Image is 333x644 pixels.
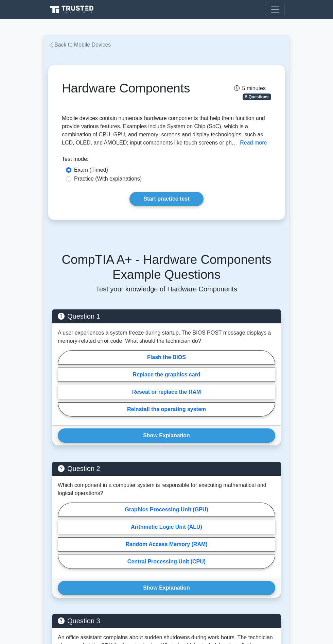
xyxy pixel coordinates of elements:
[52,252,281,282] h5: CompTIA A+ - Hardware Components Example Questions
[58,503,275,517] label: Graphics Processing Unit (GPU)
[129,192,203,206] a: Start practice test
[58,617,275,625] h5: Question 3
[48,42,111,48] a: Back to Mobile Devices
[240,139,267,147] button: Read more
[58,581,275,595] button: Show Explanation
[58,385,275,399] label: Reseat or replace the RAM
[58,402,275,417] label: Reinstall the operating system
[234,85,266,91] span: 5 minutes
[62,81,199,96] h1: Hardware Components
[58,312,275,320] h5: Question 1
[58,329,275,345] p: A user experiences a system freeze during startup. The BIOS POST message displays a memory-relate...
[58,350,275,365] label: Flash the BIOS
[74,166,108,174] label: Exam (Timed)
[58,464,275,473] h5: Question 2
[243,94,271,100] span: 5 Questions
[58,520,275,534] label: Arithmetic Logic Unit (ALU)
[58,428,275,443] button: Show Explanation
[58,555,275,569] label: Central Processing Unit (CPU)
[74,175,142,183] label: Practice (With explanations)
[58,481,275,497] p: Which component in a computer system is responsible for executing mathematical and logical operat...
[58,537,275,552] label: Random Access Memory (RAM)
[62,155,271,166] div: Test mode:
[52,285,281,293] p: Test your knowledge of Hardware Components
[266,3,285,16] button: Toggle navigation
[62,115,265,146] span: Mobile devices contain numerous hardware components that help them function and provide various f...
[58,368,275,382] label: Replace the graphics card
